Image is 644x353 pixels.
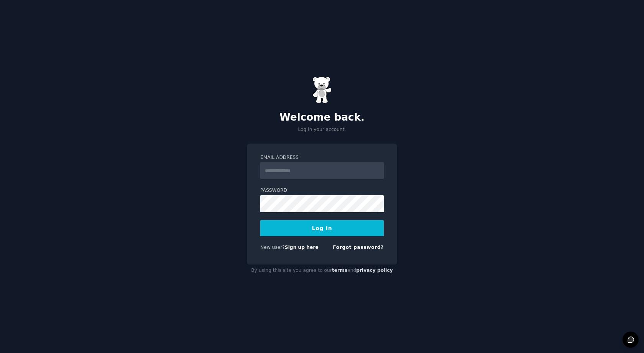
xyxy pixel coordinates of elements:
p: Log in your account. [247,126,397,133]
img: Gummy Bear [312,77,332,103]
button: Log In [260,220,384,236]
a: privacy policy [356,268,393,273]
h2: Welcome back. [247,111,397,124]
a: Sign up here [285,245,319,250]
a: Forgot password? [333,245,384,250]
div: By using this site you agree to our and [247,265,397,277]
a: terms [332,268,347,273]
label: Email Address [260,154,384,161]
label: Password [260,187,384,194]
span: New user? [260,245,285,250]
